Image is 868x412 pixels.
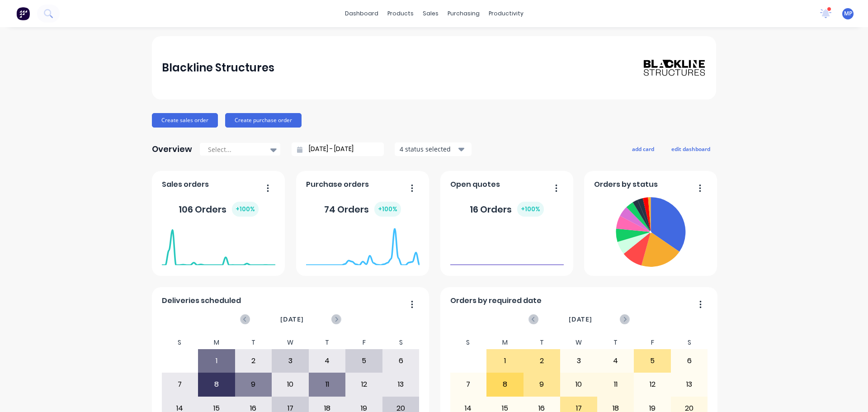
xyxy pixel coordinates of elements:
[450,179,500,190] span: Open quotes
[524,373,560,396] div: 9
[524,350,560,372] div: 2
[844,9,852,18] span: MP
[643,59,706,77] img: Blackline Structures
[16,7,30,20] img: Factory
[346,350,382,372] div: 5
[198,350,235,372] div: 1
[443,7,484,20] div: purchasing
[671,336,708,349] div: S
[272,373,308,396] div: 10
[346,373,382,396] div: 12
[450,373,486,396] div: 7
[395,142,472,156] button: 4 status selected
[306,179,369,190] span: Purchase orders
[232,202,259,217] div: + 100 %
[626,143,660,155] button: add card
[634,336,671,349] div: F
[560,336,597,349] div: W
[561,373,597,396] div: 10
[671,350,708,372] div: 6
[524,336,561,349] div: T
[598,373,634,396] div: 11
[487,373,523,396] div: 8
[162,179,209,190] span: Sales orders
[383,350,419,372] div: 6
[450,336,487,349] div: S
[400,144,457,154] div: 4 status selected
[598,350,634,372] div: 4
[236,373,272,396] div: 9
[450,295,542,306] span: Orders by required date
[236,350,272,372] div: 2
[484,7,528,20] div: productivity
[561,350,597,372] div: 3
[345,336,382,349] div: F
[486,336,524,349] div: M
[634,373,670,396] div: 12
[152,113,218,128] button: Create sales order
[487,350,523,372] div: 1
[374,202,401,217] div: + 100 %
[517,202,544,217] div: + 100 %
[198,373,235,396] div: 8
[309,373,345,396] div: 11
[225,113,302,128] button: Create purchase order
[597,336,634,349] div: T
[340,7,383,20] a: dashboard
[382,336,420,349] div: S
[383,373,419,396] div: 13
[418,7,443,20] div: sales
[280,314,304,324] span: [DATE]
[309,336,346,349] div: T
[198,336,235,349] div: M
[569,314,592,324] span: [DATE]
[162,373,198,396] div: 7
[235,336,272,349] div: T
[272,350,308,372] div: 3
[324,202,401,217] div: 74 Orders
[162,59,274,77] div: Blackline Structures
[272,336,309,349] div: W
[161,336,198,349] div: S
[152,140,192,158] div: Overview
[179,202,259,217] div: 106 Orders
[665,143,716,155] button: edit dashboard
[309,350,345,372] div: 4
[594,179,658,190] span: Orders by status
[383,7,418,20] div: products
[671,373,708,396] div: 13
[634,350,670,372] div: 5
[470,202,544,217] div: 16 Orders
